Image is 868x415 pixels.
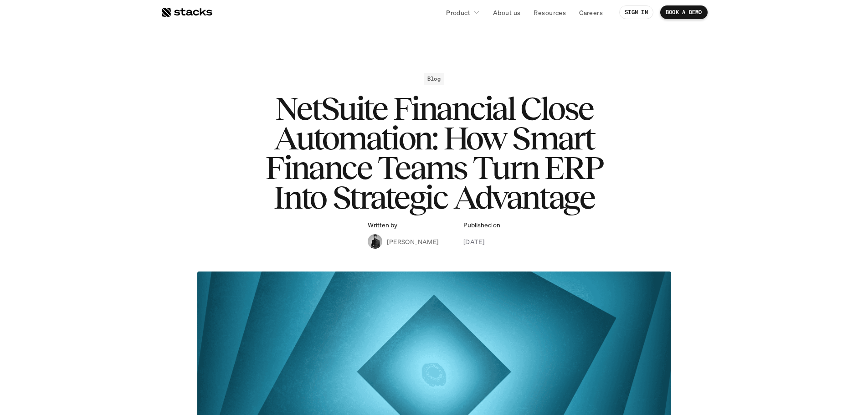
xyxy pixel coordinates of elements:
[463,221,500,229] p: Published on
[579,8,603,17] p: Careers
[387,237,438,246] p: [PERSON_NAME]
[534,8,566,17] p: Resources
[619,5,653,19] a: SIGN IN
[625,9,648,15] p: SIGN IN
[368,221,397,229] p: Written by
[666,9,702,15] p: BOOK A DEMO
[660,5,708,19] a: BOOK A DEMO
[446,8,470,17] p: Product
[252,94,616,212] h1: NetSuite Financial Close Automation: How Smart Finance Teams Turn ERP Into Strategic Advantage
[427,76,441,82] h2: Blog
[488,4,526,20] a: About us
[463,237,485,246] p: [DATE]
[574,4,608,20] a: Careers
[528,4,571,20] a: Resources
[493,8,520,17] p: About us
